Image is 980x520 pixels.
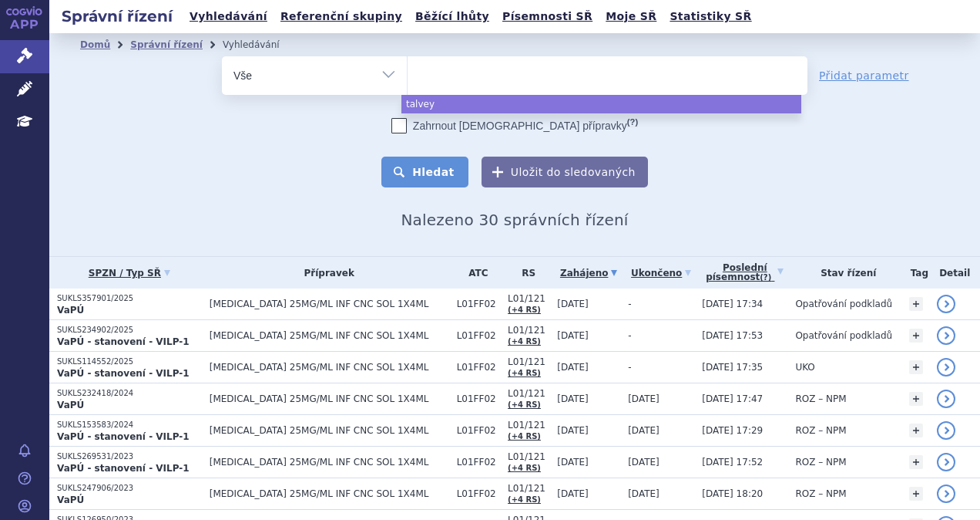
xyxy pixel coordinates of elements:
span: ROZ – NPM [795,457,846,468]
li: Vyhledávání [223,33,300,56]
a: (+4 RS) [508,464,541,472]
a: Zahájeno [557,262,620,284]
a: detail [937,358,955,376]
span: ROZ – NPM [795,393,846,404]
p: SUKLS234902/2025 [57,325,202,336]
span: L01/121 [508,356,549,367]
a: Moje SŘ [601,6,661,27]
span: ROZ – NPM [795,425,846,436]
span: - [628,362,631,373]
button: Hledat [381,157,468,187]
span: L01/121 [508,420,549,431]
a: (+4 RS) [508,337,541,346]
a: (+4 RS) [508,369,541,377]
a: + [909,424,923,437]
span: [DATE] [557,457,589,468]
p: SUKLS232418/2024 [57,388,202,399]
a: Ukončeno [628,262,694,284]
a: + [909,455,923,469]
span: [DATE] 17:34 [702,299,763,309]
strong: VaPÚ - stanovení - VILP-1 [57,463,190,474]
a: + [909,392,923,406]
a: + [909,297,923,311]
strong: VaPÚ [57,400,84,410]
span: L01FF02 [457,488,500,499]
h2: Správní řízení [49,5,185,27]
a: (+4 RS) [508,432,541,441]
a: detail [937,421,955,440]
span: L01FF02 [457,393,500,404]
p: SUKLS269531/2023 [57,451,202,462]
span: [MEDICAL_DATA] 25MG/ML INF CNC SOL 1X4ML [210,457,449,468]
span: L01/121 [508,325,549,336]
p: SUKLS357901/2025 [57,293,202,304]
strong: VaPÚ - stanovení - VILP-1 [57,431,190,442]
span: [DATE] [557,425,589,436]
p: SUKLS247906/2023 [57,483,202,494]
strong: VaPÚ - stanovení - VILP-1 [57,368,190,379]
strong: VaPÚ [57,495,84,505]
span: [MEDICAL_DATA] 25MG/ML INF CNC SOL 1X4ML [210,393,449,404]
span: [DATE] [628,425,659,436]
span: Opatřování podkladů [795,299,892,309]
span: [DATE] [628,393,659,404]
a: + [909,360,923,374]
button: Uložit do sledovaných [482,157,648,187]
span: L01FF02 [457,362,500,373]
a: Statistiky SŘ [665,6,756,27]
th: Detail [929,257,980,289]
span: - [628,330,631,341]
a: Referenční skupiny [276,6,407,27]
span: [DATE] [557,299,589,309]
span: [DATE] [628,488,659,499]
span: [DATE] 18:20 [702,488,763,499]
span: L01/121 [508,483,549,494]
span: UKO [795,362,814,373]
span: L01FF02 [457,330,500,341]
strong: VaPÚ [57,305,84,316]
li: talvey [401,95,801,113]
a: Domů [80,39,110,50]
span: [MEDICAL_DATA] 25MG/ML INF CNC SOL 1X4ML [210,299,449,309]
p: SUKLS114552/2025 [57,356,202,367]
span: [MEDICAL_DATA] 25MG/ML INF CNC SOL 1X4ML [210,362,449,373]
strong: VaPÚ - stanovení - VILP-1 [57,336,190,347]
span: [DATE] [557,393,589,404]
a: + [909,487,923,501]
a: + [909,329,923,343]
span: L01/121 [508,388,549,399]
span: [DATE] [557,330,589,341]
th: Tag [901,257,929,289]
abbr: (?) [760,273,771,282]
a: (+4 RS) [508,495,541,504]
a: detail [937,295,955,313]
th: Stav řízení [787,257,901,289]
p: SUKLS153583/2024 [57,420,202,431]
a: Správní řízení [130,39,203,50]
span: [MEDICAL_DATA] 25MG/ML INF CNC SOL 1X4ML [210,425,449,436]
th: RS [500,257,549,289]
a: detail [937,326,955,345]
span: [DATE] 17:53 [702,330,763,341]
span: [DATE] 17:52 [702,457,763,468]
a: SPZN / Typ SŘ [57,262,202,284]
span: [DATE] 17:29 [702,425,763,436]
span: L01FF02 [457,425,500,436]
th: Přípravek [202,257,449,289]
span: L01FF02 [457,299,500,309]
span: [DATE] [557,488,589,499]
abbr: (?) [627,117,638,127]
a: Přidat parametr [819,68,909,83]
span: - [628,299,631,309]
span: L01/121 [508,293,549,304]
span: [DATE] [557,362,589,373]
a: Poslednípísemnost(?) [702,257,787,289]
a: (+4 RS) [508,400,541,409]
a: detail [937,390,955,408]
span: [MEDICAL_DATA] 25MG/ML INF CNC SOL 1X4ML [210,488,449,499]
span: Opatřování podkladů [795,330,892,341]
span: [DATE] 17:35 [702,362,763,373]
a: Vyhledávání [185,6,272,27]
a: Písemnosti SŘ [498,6,597,27]
span: L01FF02 [457,457,500,468]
